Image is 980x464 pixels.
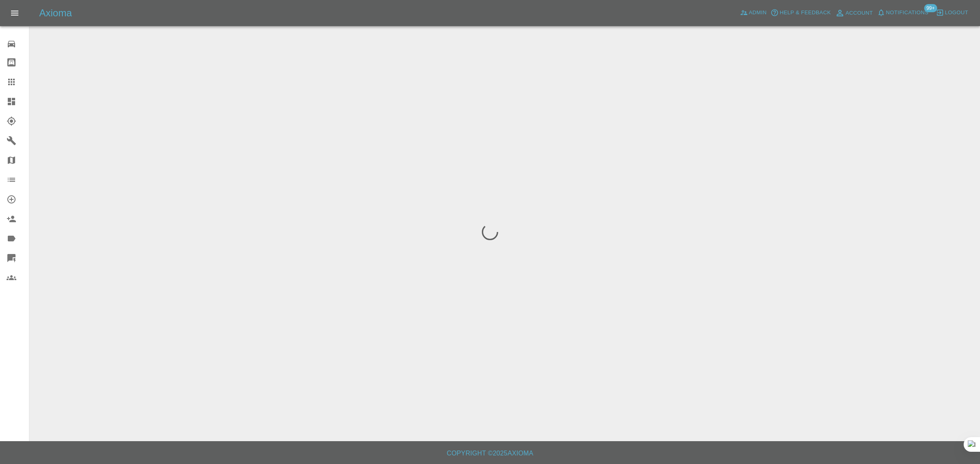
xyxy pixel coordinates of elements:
button: Logout [934,7,970,19]
h6: Copyright © 2025 Axioma [7,448,973,459]
span: 99+ [924,4,937,12]
span: Admin [749,8,767,18]
button: Help & Feedback [768,7,833,19]
h5: Axioma [39,7,72,20]
span: Notifications [886,8,929,18]
button: Open drawer [5,3,24,23]
span: Help & Feedback [780,8,831,18]
span: Logout [945,8,968,18]
a: Admin [738,7,769,19]
a: Account [833,7,875,20]
span: Account [846,9,873,18]
button: Notifications [875,7,931,19]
